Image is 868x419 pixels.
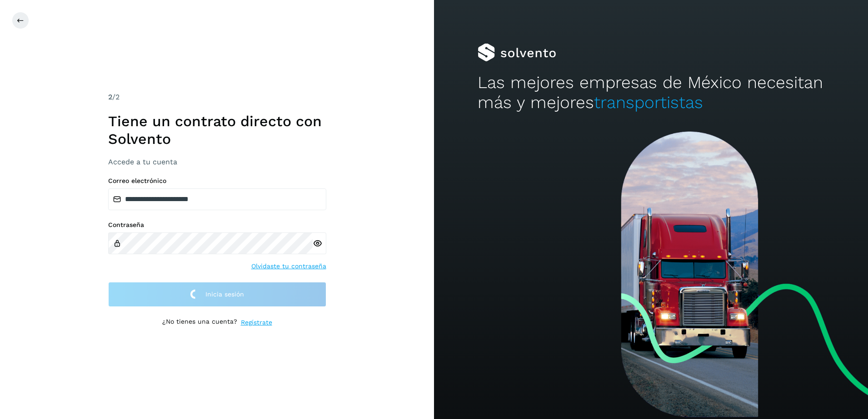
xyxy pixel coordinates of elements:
label: Correo electrónico [108,177,326,185]
h1: Tiene un contrato directo con Solvento [108,113,326,148]
button: Inicia sesión [108,282,326,307]
span: transportistas [594,93,703,112]
span: 2 [108,93,112,101]
div: /2 [108,92,326,103]
p: ¿No tienes una cuenta? [162,318,237,327]
h2: Las mejores empresas de México necesitan más y mejores [478,73,825,113]
h3: Accede a tu cuenta [108,158,326,166]
span: Inicia sesión [205,291,244,297]
a: Olvidaste tu contraseña [251,261,326,271]
a: Regístrate [241,318,272,327]
label: Contraseña [108,221,326,229]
